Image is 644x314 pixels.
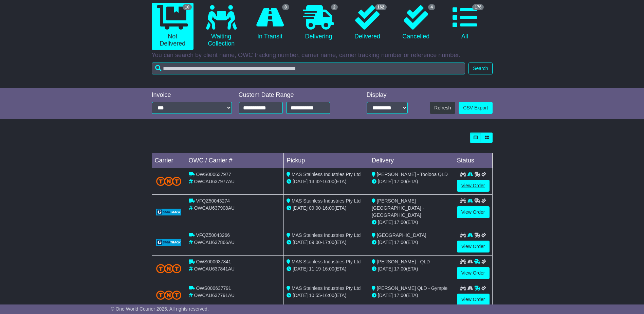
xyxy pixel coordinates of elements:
span: [PERSON_NAME] - QLD [377,259,430,264]
td: Status [454,153,492,168]
span: 17:00 [323,240,334,245]
span: OWCAU637841AU [194,266,235,272]
span: [DATE] [378,220,393,225]
a: 4 Cancelled [395,3,437,43]
span: 8 [282,4,289,10]
a: 2 Delivering [298,3,339,43]
span: OWCAU637908AU [194,205,235,211]
span: [DATE] [293,179,308,184]
a: View Order [457,241,490,252]
span: [DATE] [293,266,308,272]
div: (ETA) [372,239,451,246]
div: (ETA) [372,219,451,226]
span: 17:00 [394,293,406,298]
span: 10:55 [309,293,321,298]
span: [PERSON_NAME] QLD - Gympie [377,285,448,291]
span: 16:00 [323,266,334,272]
img: TNT_Domestic.png [156,291,182,300]
span: OWS000637791 [196,285,231,291]
img: TNT_Domestic.png [156,264,182,273]
span: 10 [183,4,192,10]
span: OWS000637841 [196,259,231,264]
span: 11:19 [309,266,321,272]
div: - (ETA) [287,239,366,246]
a: View Order [457,267,490,279]
div: (ETA) [372,265,451,273]
td: OWC / Carrier # [186,153,284,168]
img: GetCarrierServiceLogo [156,209,182,215]
a: View Order [457,294,490,306]
p: You can search by client name, OWC tracking number, carrier name, carrier tracking number or refe... [152,52,493,59]
span: MAS Stainless Industries Pty Ltd [292,232,361,238]
span: 162 [375,4,387,10]
div: Invoice [152,91,232,99]
span: MAS Stainless Industries Pty Ltd [292,172,361,177]
span: [PERSON_NAME] - Toolooa QLD [377,172,448,177]
span: 2 [331,4,338,10]
span: [DATE] [378,240,393,245]
button: Refresh [430,102,455,114]
span: [DATE] [293,205,308,211]
span: OWS000637977 [196,172,231,177]
span: [GEOGRAPHIC_DATA] [377,232,426,238]
span: MAS Stainless Industries Pty Ltd [292,285,361,291]
span: VFQZ50043274 [196,198,230,204]
span: 16:00 [323,293,334,298]
span: OWCAU637866AU [194,240,235,245]
span: [DATE] [293,240,308,245]
span: 176 [472,4,484,10]
a: Waiting Collection [200,3,242,50]
img: TNT_Domestic.png [156,177,182,186]
div: Display [367,91,408,99]
a: 10 Not Delivered [152,3,194,50]
span: OWCAU637791AU [194,293,235,298]
span: [DATE] [378,293,393,298]
a: 176 All [444,3,485,43]
span: OWCAU637977AU [194,179,235,184]
span: MAS Stainless Industries Pty Ltd [292,259,361,264]
span: 16:00 [323,205,334,211]
div: - (ETA) [287,292,366,299]
span: VFQZ50043266 [196,232,230,238]
span: 09:00 [309,205,321,211]
span: © One World Courier 2025. All rights reserved. [111,306,209,312]
div: Custom Date Range [239,91,348,99]
img: GetCarrierServiceLogo [156,239,182,246]
span: [PERSON_NAME] [GEOGRAPHIC_DATA] - [GEOGRAPHIC_DATA] [372,198,424,218]
td: Pickup [284,153,369,168]
span: [DATE] [293,293,308,298]
div: (ETA) [372,178,451,185]
span: 16:00 [323,179,334,184]
span: 17:00 [394,220,406,225]
a: 8 In Transit [249,3,291,43]
div: (ETA) [372,292,451,299]
td: Carrier [152,153,186,168]
span: 4 [428,4,435,10]
div: - (ETA) [287,205,366,212]
span: [DATE] [378,266,393,272]
a: 162 Delivered [346,3,388,43]
span: MAS Stainless Industries Pty Ltd [292,198,361,204]
a: CSV Export [459,102,492,114]
span: 09:00 [309,240,321,245]
span: 17:00 [394,266,406,272]
span: 17:00 [394,240,406,245]
span: 13:32 [309,179,321,184]
span: [DATE] [378,179,393,184]
span: 17:00 [394,179,406,184]
button: Search [468,63,492,74]
a: View Order [457,206,490,218]
div: - (ETA) [287,178,366,185]
div: - (ETA) [287,265,366,273]
td: Delivery [369,153,454,168]
a: View Order [457,180,490,192]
